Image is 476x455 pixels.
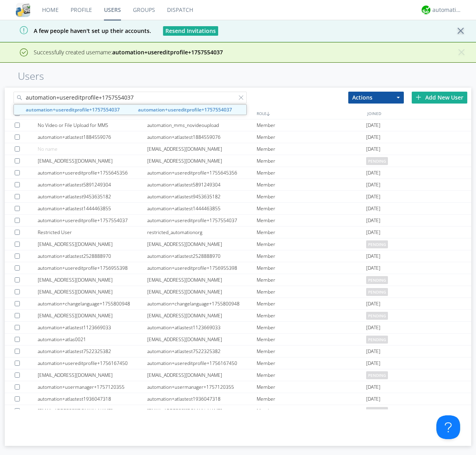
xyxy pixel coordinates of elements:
[5,357,471,369] a: automation+usereditprofile+1756167450automation+usereditprofile+1756167450Member[DATE]
[5,393,471,405] a: automation+atlastest1936047318automation+atlastest1936047318Member[DATE]
[416,94,421,100] img: plus.svg
[412,92,467,104] div: Add New User
[38,167,147,179] div: automation+usereditprofile+1755645356
[366,143,380,155] span: [DATE]
[257,215,366,226] div: Member
[38,274,147,286] div: [EMAIL_ADDRESS][DOMAIN_NAME]
[5,334,471,346] a: automation+atlas0021[EMAIL_ADDRESS][DOMAIN_NAME]Memberpending
[38,215,147,226] div: automation+usereditprofile+1757554037
[257,310,366,321] div: Member
[257,131,366,143] div: Member
[366,288,388,296] span: pending
[432,6,462,14] div: automation+atlas
[38,346,147,357] div: automation+atlastest7522325382
[38,179,147,190] div: automation+atlastest5891249304
[147,393,257,405] div: automation+atlastest1936047318
[147,131,257,143] div: automation+atlastest1884559076
[147,262,257,274] div: automation+usereditprofile+1756955398
[366,371,388,379] span: pending
[257,143,366,155] div: Member
[257,298,366,309] div: Member
[257,227,366,238] div: Member
[5,286,471,298] a: [EMAIL_ADDRESS][DOMAIN_NAME][EMAIL_ADDRESS][DOMAIN_NAME]Memberpending
[366,407,388,415] span: pending
[366,262,380,274] span: [DATE]
[5,405,471,417] a: [EMAIL_ADDRESS][DOMAIN_NAME][EMAIL_ADDRESS][DOMAIN_NAME]Memberpending
[147,405,257,417] div: [EMAIL_ADDRESS][DOMAIN_NAME]
[366,357,380,369] span: [DATE]
[147,155,257,167] div: [EMAIL_ADDRESS][DOMAIN_NAME]
[5,179,471,191] a: automation+atlastest5891249304automation+atlastest5891249304Member[DATE]
[5,322,471,334] a: automation+atlastest1123669033automation+atlastest1123669033Member[DATE]
[147,179,257,190] div: automation+atlastest5891249304
[147,215,257,226] div: automation+usereditprofile+1757554037
[147,238,257,250] div: [EMAIL_ADDRESS][DOMAIN_NAME]
[366,312,388,320] span: pending
[38,191,147,202] div: automation+atlastest9453635182
[257,357,366,369] div: Member
[147,322,257,333] div: automation+atlastest1123669033
[38,357,147,369] div: automation+usereditprofile+1756167450
[422,6,430,14] img: d2d01cd9b4174d08988066c6d424eccd
[5,298,471,310] a: automation+changelanguage+1755800948automation+changelanguage+1755800948Member[DATE]
[38,393,147,405] div: automation+atlastest1936047318
[16,3,30,17] img: cddb5a64eb264b2086981ab96f4c1ba7
[147,369,257,381] div: [EMAIL_ADDRESS][DOMAIN_NAME]
[5,155,471,167] a: [EMAIL_ADDRESS][DOMAIN_NAME][EMAIL_ADDRESS][DOMAIN_NAME]Memberpending
[366,227,380,238] span: [DATE]
[257,155,366,167] div: Member
[366,381,380,393] span: [DATE]
[6,27,151,35] span: A few people haven't set up their accounts.
[257,262,366,274] div: Member
[366,157,388,165] span: pending
[147,310,257,321] div: [EMAIL_ADDRESS][DOMAIN_NAME]
[257,322,366,333] div: Member
[38,250,147,262] div: automation+atlastest2528888970
[257,274,366,286] div: Member
[257,405,366,417] div: Member
[5,191,471,203] a: automation+atlastest9453635182automation+atlastest9453635182Member[DATE]
[38,227,147,238] div: Restricted User
[366,131,380,143] span: [DATE]
[147,334,257,345] div: [EMAIL_ADDRESS][DOMAIN_NAME]
[366,191,380,203] span: [DATE]
[147,119,257,131] div: automation_mms_novideoupload
[257,238,366,250] div: Member
[366,240,388,248] span: pending
[13,92,247,104] input: Search users
[366,250,380,262] span: [DATE]
[147,346,257,357] div: automation+atlastest7522325382
[147,203,257,214] div: automation+atlastest1444463855
[257,191,366,202] div: Member
[5,203,471,215] a: automation+atlastest1444463855automation+atlastest1444463855Member[DATE]
[26,106,120,113] strong: automation+usereditprofile+1757554037
[147,381,257,393] div: automation+usermanager+1757120355
[38,405,147,417] div: [EMAIL_ADDRESS][DOMAIN_NAME]
[5,215,471,227] a: automation+usereditprofile+1757554037automation+usereditprofile+1757554037Member[DATE]
[38,298,147,309] div: automation+changelanguage+1755800948
[38,369,147,381] div: [EMAIL_ADDRESS][DOMAIN_NAME]
[255,108,365,119] div: ROLE
[147,227,257,238] div: restricted_automationorg
[38,334,147,345] div: automation+atlas0021
[147,250,257,262] div: automation+atlastest2528888970
[366,167,380,179] span: [DATE]
[5,227,471,238] a: Restricted Userrestricted_automationorgMember[DATE]
[38,322,147,333] div: automation+atlastest1123669033
[5,381,471,393] a: automation+usermanager+1757120355automation+usermanager+1757120355Member[DATE]
[5,250,471,262] a: automation+atlastest2528888970automation+atlastest2528888970Member[DATE]
[38,381,147,393] div: automation+usermanager+1757120355
[147,274,257,286] div: [EMAIL_ADDRESS][DOMAIN_NAME]
[147,191,257,202] div: automation+atlastest9453635182
[5,262,471,274] a: automation+usereditprofile+1756955398automation+usereditprofile+1756955398Member[DATE]
[147,286,257,298] div: [EMAIL_ADDRESS][DOMAIN_NAME]
[257,286,366,298] div: Member
[5,167,471,179] a: automation+usereditprofile+1755645356automation+usereditprofile+1755645356Member[DATE]
[38,119,147,131] div: No Video or File Upload for MMS
[366,215,380,227] span: [DATE]
[348,92,404,104] button: Actions
[366,276,388,284] span: pending
[257,334,366,345] div: Member
[257,381,366,393] div: Member
[5,346,471,357] a: automation+atlastest7522325382automation+atlastest7522325382Member[DATE]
